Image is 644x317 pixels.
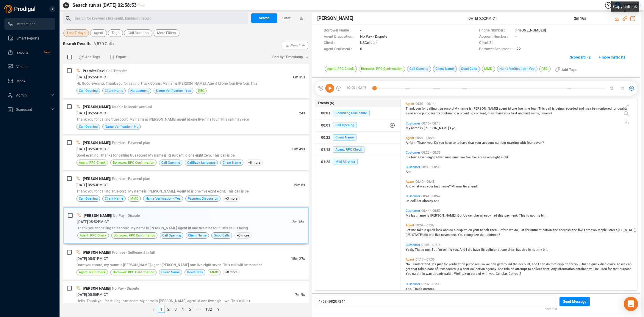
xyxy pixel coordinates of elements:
span: CallBack Language [187,160,215,165]
span: seven [436,155,445,159]
span: Agent: RPC Check [80,233,107,238]
span: And [459,248,466,252]
span: Hi. Good evening. Thank you for calling Truck Conns. My name [PERSON_NAME]. Agent Id one four fiv... [76,81,257,86]
span: | Promise - Settlement in full [110,250,155,255]
span: monitored [596,107,612,111]
span: your [473,228,480,232]
span: six [423,233,429,237]
span: seven? [534,141,544,145]
span: And [406,170,411,174]
span: Inbox [16,79,25,83]
span: and [518,111,524,115]
span: Add Tags [85,52,100,62]
span: for [422,107,427,111]
div: [PERSON_NAME]| Promise - Payment plan[DATE] 05:53PM CT11m 49sGood evening. Thanks for calling tru... [63,135,309,170]
span: Borrower: RPC Confirmation [113,160,154,165]
span: +3 more [223,195,240,202]
span: just [437,262,444,266]
span: eight [493,155,501,159]
span: was [420,184,427,188]
span: Us [406,199,410,203]
span: one [512,107,518,111]
button: Add Tags [551,65,580,75]
span: do [514,228,519,232]
span: My [406,126,411,130]
span: not [532,248,537,252]
span: Agent [94,29,103,37]
span: understand. [413,262,432,266]
li: Interactions [4,18,55,30]
span: and [579,107,585,111]
span: ahead. [468,184,478,188]
span: Scorecard • 2 [570,53,591,62]
span: I [412,262,413,266]
span: Client Name [223,160,241,165]
span: two [591,228,598,232]
span: by [437,111,441,115]
span: [DATE] 05:52PM CT [77,220,109,224]
span: Client Name [105,196,123,201]
span: cellular [410,199,422,203]
span: Visuals [16,65,28,69]
span: to [457,141,460,145]
span: Us [463,214,468,217]
span: trueaccord [437,107,454,111]
span: id [508,107,512,111]
span: purposes [422,111,437,115]
span: This [519,214,526,217]
span: is [420,126,424,130]
span: is [528,248,532,252]
button: Call Duration [124,29,152,37]
span: Call Opening [333,122,357,128]
span: +3 more [235,232,251,239]
button: Export [107,52,130,62]
span: continuing [441,111,457,115]
span: you, [453,248,459,252]
span: being [556,107,565,111]
span: what [412,184,420,188]
button: Scorecard • 2 [567,53,594,62]
span: to [453,141,457,145]
span: cellular [468,214,480,217]
span: 2m 16s [292,220,304,224]
span: Good Calls [214,233,230,238]
span: one. [451,233,458,237]
span: +8 more [246,160,263,166]
span: two [459,155,466,159]
a: ExportsNew! [7,46,50,58]
button: Add Tags [75,52,104,62]
span: is [552,107,556,111]
span: that [468,141,475,145]
button: Agent [90,29,107,37]
span: [PERSON_NAME] [84,214,111,218]
span: may [585,107,592,111]
span: Name Verification - Yes [146,196,181,201]
span: you [416,107,422,111]
span: My [406,214,411,217]
span: calling [427,107,437,111]
div: Premilta Devi| Call Transfer[DATE] 05:55PM CT6m 35sHi. Good evening. Thank you for calling Truck ... [63,64,309,98]
div: 00:01 [321,108,330,118]
span: have [460,141,468,145]
span: recognize [464,233,480,237]
span: bill. [543,248,548,252]
a: Inbox [7,75,50,87]
span: Smart Reports [16,36,39,40]
button: 00:22Client Name [315,132,400,143]
span: Us [481,248,486,252]
span: name [460,107,469,111]
span: | Promise - Payment plan [110,177,150,181]
span: at [498,248,501,252]
span: Add Tags [562,65,576,75]
span: me [411,228,417,232]
span: You [458,233,464,237]
span: Interactions [16,22,35,26]
span: agent [499,107,508,111]
span: payment. [504,214,519,217]
div: [PERSON_NAME]| Promise - Payment plan[DATE] 05:53PM CT19m 8sThank you for calling True corp. My n... [63,171,309,206]
span: behalf [480,228,490,232]
a: Smart Reports [7,32,50,44]
div: 00:22 [321,133,330,142]
span: Thank you for calling trueaccord My name is [PERSON_NAME] agent id one five nine four. This call ... [77,226,248,230]
span: zero [584,228,591,232]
